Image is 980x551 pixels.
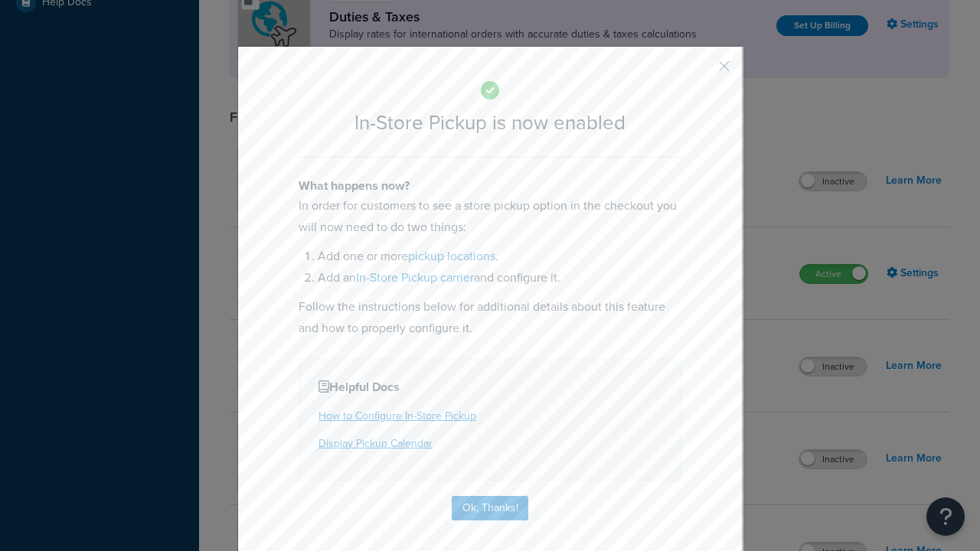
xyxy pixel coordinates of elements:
[318,435,433,452] a: Display Pickup Calendar
[299,177,681,195] h4: What happens now?
[299,296,681,339] p: Follow the instructions below for additional details about this feature and how to properly confi...
[299,195,681,238] p: In order for customers to see a store pickup option in the checkout you will now need to do two t...
[299,112,681,134] h2: In-Store Pickup is now enabled
[318,267,681,289] li: Add an and configure it.
[408,247,495,265] a: pickup locations
[318,246,681,267] li: Add one or more .
[318,408,476,424] a: How to Configure In-Store Pickup
[452,496,528,520] button: Ok, Thanks!
[318,378,661,396] h4: Helpful Docs
[356,269,474,286] a: In-Store Pickup carrier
